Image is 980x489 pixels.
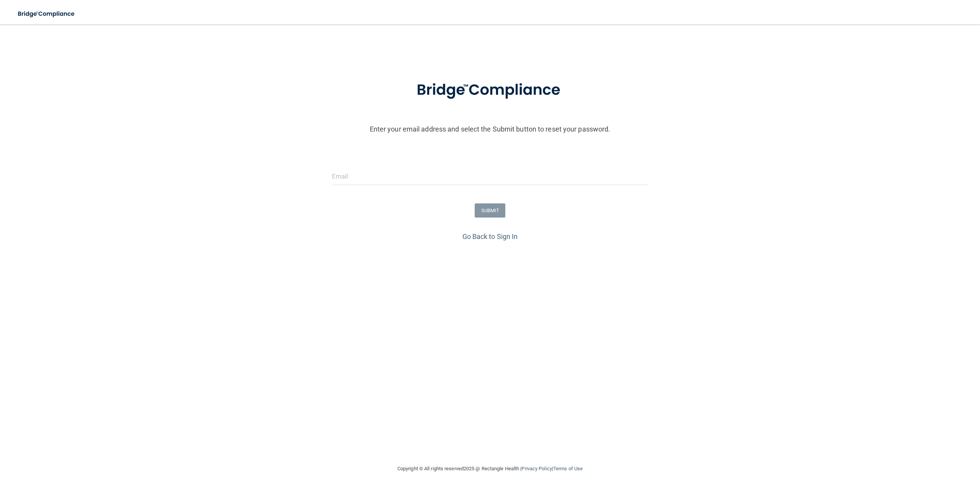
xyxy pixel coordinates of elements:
[350,457,630,481] div: Copyright © All rights reserved 2025 @ Rectangle Health | |
[11,6,82,22] img: bridge_compliance_login_screen.278c3ca4.svg
[462,232,518,240] a: Go Back to Sign In
[332,168,648,185] input: Email
[475,203,506,218] button: SUBMIT
[553,466,583,471] a: Terms of Use
[401,70,579,110] img: bridge_compliance_login_screen.278c3ca4.svg
[521,466,552,471] a: Privacy Policy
